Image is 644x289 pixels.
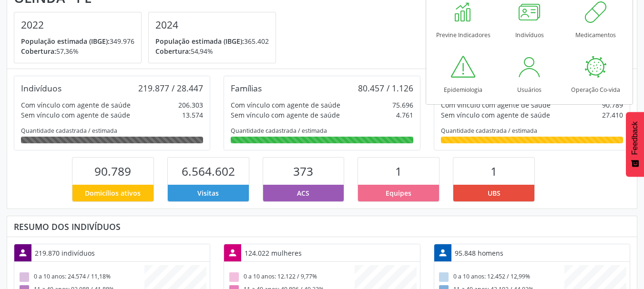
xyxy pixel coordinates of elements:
[14,221,630,232] div: Resumo dos indivíduos
[441,127,623,135] div: Quantidade cadastrada / estimada
[94,163,131,179] span: 90.789
[395,163,402,179] span: 1
[21,37,110,46] span: População estimada (IBGE):
[138,83,203,93] div: 219.877 / 28.447
[231,127,413,135] div: Quantidade cadastrada / estimada
[491,163,497,179] span: 1
[231,83,262,93] div: Famílias
[392,100,413,110] div: 75.696
[297,188,309,198] span: ACS
[155,46,269,56] p: 54,94%
[451,245,507,261] div: 95.848 homens
[182,110,203,120] div: 13.574
[231,110,340,120] div: Sem vínculo com agente de saúde
[178,100,203,110] div: 206.303
[182,163,235,179] span: 6.564.602
[293,163,313,179] span: 373
[441,100,551,110] div: Com vínculo com agente de saúde
[155,19,269,31] h4: 2024
[438,270,564,283] div: 0 a 10 anos: 12.452 / 12,99%
[241,245,305,261] div: 124.022 mulheres
[227,248,238,258] i: person
[18,270,144,283] div: 0 a 10 anos: 24.574 / 11,18%
[438,248,448,258] i: person
[396,110,413,120] div: 4.761
[21,110,130,120] div: Sem vínculo com agente de saúde
[155,36,269,46] p: 365.402
[602,110,623,120] div: 27.410
[358,83,413,93] div: 80.457 / 1.126
[21,100,131,110] div: Com vínculo com agente de saúde
[155,37,244,46] span: População estimada (IBGE):
[21,19,134,31] h4: 2022
[227,270,354,283] div: 0 a 10 anos: 12.122 / 9,77%
[602,100,623,110] div: 90.789
[231,100,340,110] div: Com vínculo com agente de saúde
[21,36,134,46] p: 349.976
[498,48,562,99] a: Usuários
[386,188,411,198] span: Equipes
[431,48,495,99] a: Epidemiologia
[197,188,219,198] span: Visitas
[631,121,639,155] span: Feedback
[155,47,191,56] span: Cobertura:
[85,188,141,198] span: Domicílios ativos
[21,47,56,56] span: Cobertura:
[626,112,644,177] button: Feedback - Mostrar pesquisa
[564,48,628,99] a: Operação Co-vida
[21,83,61,93] div: Indivíduos
[21,127,203,135] div: Quantidade cadastrada / estimada
[31,245,98,261] div: 219.870 indivíduos
[21,46,134,56] p: 57,36%
[441,110,550,120] div: Sem vínculo com agente de saúde
[488,188,501,198] span: UBS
